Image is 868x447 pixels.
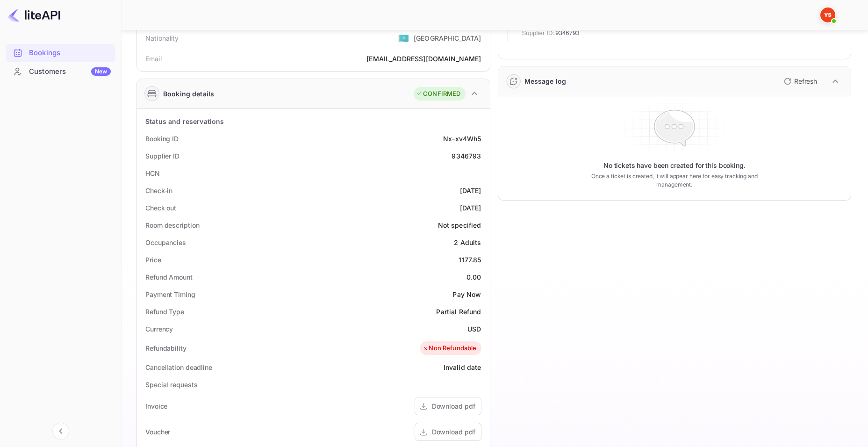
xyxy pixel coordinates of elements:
div: Bookings [6,44,115,62]
div: Special requests [145,380,197,389]
div: HCN [145,168,160,178]
div: Occupancies [145,238,186,247]
img: Yandex Support [820,7,835,22]
p: No tickets have been created for this booking. [603,161,746,170]
a: CustomersNew [6,63,115,80]
button: Collapse navigation [52,423,69,440]
div: [GEOGRAPHIC_DATA] [414,33,481,43]
div: Not specified [438,220,481,230]
div: Voucher [145,427,170,437]
div: Pay Now [452,289,481,299]
div: Currency [145,324,173,334]
div: Refundability [145,343,187,353]
div: Room description [145,220,199,230]
div: Price [145,255,161,265]
div: 0.00 [466,272,481,282]
span: Supplier ID: [522,29,555,38]
div: 9346793 [452,151,481,161]
span: United States [398,29,409,46]
div: USD [467,324,481,334]
div: Download pdf [432,401,475,411]
div: 2 Adults [454,238,481,247]
div: Refund Amount [145,272,193,282]
div: Cancellation deadline [145,362,212,372]
div: 1177.85 [459,255,481,265]
div: Check-in [145,186,172,195]
div: Status and reservations [145,116,224,126]
div: Booking ID [145,134,179,144]
div: Email [145,54,162,64]
button: Refresh [778,74,821,89]
div: CustomersNew [6,63,115,81]
div: Partial Refund [436,307,481,317]
div: [EMAIL_ADDRESS][DOMAIN_NAME] [366,54,481,64]
div: Nationality [145,33,179,43]
div: Supplier ID [145,151,179,161]
p: Refresh [794,76,817,86]
a: Bookings [6,44,115,61]
div: Bookings [29,48,111,58]
div: CONFIRMED [416,89,460,99]
div: Refund Type [145,307,184,317]
p: Once a ticket is created, it will appear here for easy tracking and management. [580,172,769,189]
div: Nx-xv4Wh5 [443,134,481,144]
div: Payment Timing [145,289,195,299]
span: 9346793 [555,29,580,38]
div: [DATE] [460,186,481,195]
div: Customers [29,66,111,77]
div: Invalid date [444,362,481,372]
div: Check out [145,203,176,213]
div: New [91,67,111,76]
div: Download pdf [432,427,475,437]
div: Booking details [163,89,214,99]
div: [DATE] [460,203,481,213]
img: LiteAPI logo [7,7,60,22]
div: Message log [524,76,567,86]
div: Invoice [145,401,167,411]
div: Non Refundable [422,344,476,353]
